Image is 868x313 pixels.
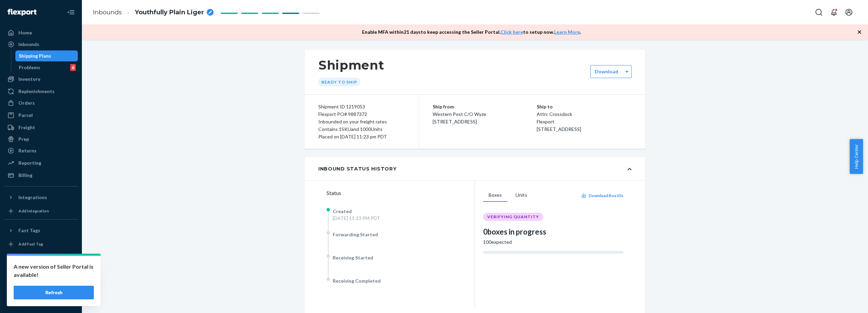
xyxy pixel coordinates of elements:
a: Inventory [4,74,78,85]
a: Inbounds [93,9,122,16]
div: Replenishments [18,88,55,95]
div: Inbound Status History [318,165,396,172]
div: Add Fast Tag [18,241,43,247]
button: Open notifications [827,5,841,19]
div: Parcel [18,112,33,119]
div: Returns [18,147,37,154]
a: Reporting [4,158,78,168]
span: Youthfully Plain Liger [135,8,204,17]
div: Contains 1 SKU and 1000 Units [318,125,405,133]
button: Fast Tags [4,225,78,236]
button: Download Box IDs [581,193,623,198]
a: Freight [4,122,78,133]
div: Placed on [DATE] 11:23 pm PDT [318,133,405,140]
div: Shipment ID 1219053 [318,103,405,110]
button: Close Navigation [64,5,78,19]
div: Orders [18,100,35,106]
span: [STREET_ADDRESS] [537,126,581,132]
button: Refresh [14,286,94,299]
div: Status [327,189,475,197]
a: Add Integration [4,206,78,217]
a: Billing [4,170,78,181]
a: Talk to Support [4,271,78,282]
div: Ready to ship [318,78,360,86]
div: Inventory [18,76,40,83]
div: Problems [19,64,40,71]
div: Prep [18,136,29,143]
div: Billing [18,172,32,179]
span: Created [333,208,352,214]
div: Shipping Plans [19,53,51,59]
a: Help Center [4,282,78,293]
a: Learn More [554,29,580,35]
img: Flexport logo [8,9,37,16]
div: 100 expected [483,239,623,245]
div: 6 [70,64,76,71]
div: Inbounds [18,41,39,48]
span: Receiving Completed [333,278,381,284]
a: Problems6 [15,62,78,73]
a: Orders [4,98,78,108]
p: Attn: Crossdock [537,110,632,118]
div: Home [18,29,32,36]
a: Replenishments [4,86,78,97]
p: Flexport [537,118,632,125]
a: Settings [4,259,78,270]
p: Ship to [537,103,632,110]
a: Prep [4,134,78,145]
div: Inbounded on your freight rates [318,118,405,125]
div: Freight [18,124,35,131]
ol: breadcrumbs [87,2,219,23]
div: Reporting [18,160,41,166]
p: A new version of Seller Portal is available! [14,263,94,279]
span: Forwarding Started [333,232,378,237]
a: Home [4,27,78,38]
div: Flexport PO# 9887372 [318,110,405,118]
div: 0 boxes in progress [483,226,623,237]
label: Download [595,68,618,75]
a: Click here [501,29,523,35]
button: Open Search Box [812,5,826,19]
button: Boxes [483,189,507,202]
a: Inbounds [4,39,78,50]
button: Integrations [4,192,78,203]
p: Enable MFA within 21 days to keep accessing the Seller Portal. to setup now. . [362,29,581,35]
button: Give Feedback [4,294,78,305]
button: Help Center [850,139,863,174]
a: Shipping Plans [15,50,78,61]
div: Add Integration [18,208,49,214]
span: Western Post C/O Wyze [STREET_ADDRESS] [433,111,486,124]
div: Integrations [18,194,47,201]
div: [DATE] 11:23 PM PDT [333,215,380,222]
p: Ship from [433,103,537,110]
a: Returns [4,145,78,156]
button: Open account menu [842,5,856,19]
button: Units [510,189,533,202]
div: Fast Tags [18,227,40,234]
a: Add Fast Tag [4,239,78,250]
a: Parcel [4,110,78,121]
h1: Shipment [318,58,384,72]
span: VERIFYING QUANTITY [487,214,539,220]
span: Receiving Started [333,255,373,260]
